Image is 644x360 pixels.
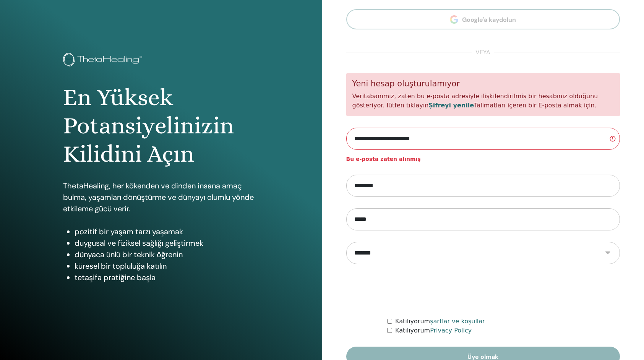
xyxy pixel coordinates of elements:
[428,102,474,109] a: Şifreyi yenile
[346,73,620,116] div: Veritabanımız, zaten bu e-posta adresiyle ilişkilendirilmiş bir hesabınız olduğunu gösteriyor. lü...
[75,237,259,249] li: duygusal ve fiziksel sağlığı geliştirmek
[425,276,541,305] iframe: reCAPTCHA
[63,83,259,169] h1: En Yüksek Potansiyelinizin Kilidini Açın
[430,318,485,325] a: şartlar ve koşullar
[472,48,494,57] span: veya
[395,317,485,326] label: Katılıyorum
[63,180,259,214] p: ThetaHealing, her kökenden ve dinden insana amaç bulma, yaşamları dönüştürme ve dünyayı olumlu yö...
[395,326,472,335] label: Katılıyorum
[75,226,259,237] li: pozitif bir yaşam tarzı yaşamak
[352,79,614,89] h5: Yeni hesap oluşturulamıyor
[346,156,421,162] strong: Bu e-posta zaten alınmış
[75,272,259,283] li: tetaşifa pratiğine başla
[430,327,472,334] a: Privacy Policy
[75,260,259,272] li: küresel bir topluluğa katılın
[75,249,259,260] li: dünyaca ünlü bir teknik öğrenin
